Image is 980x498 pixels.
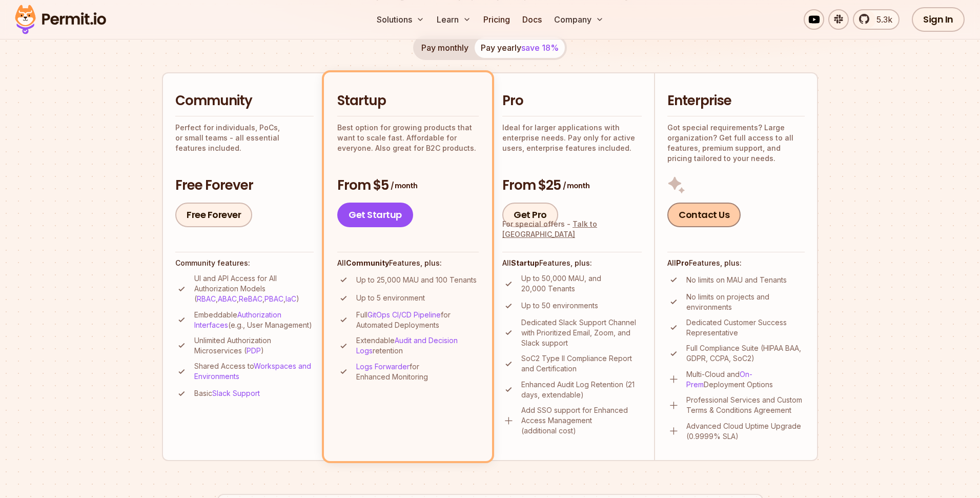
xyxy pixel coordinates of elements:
p: Multi-Cloud and Deployment Options [686,369,805,390]
a: Free Forever [175,203,252,227]
a: Sign In [912,7,965,32]
h2: Community [175,92,314,110]
p: Dedicated Customer Success Representative [686,317,805,338]
h2: Enterprise [667,92,805,110]
a: Slack Support [212,389,260,397]
p: Up to 50,000 MAU, and 20,000 Tenants [521,273,642,294]
h4: All Features, plus: [502,258,642,268]
a: GitOps CI/CD Pipeline [367,310,441,319]
a: RBAC [197,294,216,303]
h4: Community features: [175,258,314,268]
p: Enhanced Audit Log Retention (21 days, extendable) [521,380,642,400]
a: IaC [285,294,296,303]
p: Extendable retention [356,335,479,356]
a: 5.3k [853,9,900,30]
h4: All Features, plus: [337,258,479,268]
button: Learn [433,9,475,30]
button: Pay monthly [415,37,475,58]
p: for Enhanced Monitoring [356,362,479,382]
strong: Pro [676,258,689,267]
p: Best option for growing products that want to scale fast. Affordable for everyone. Also great for... [337,123,479,153]
img: Permit logo [10,2,111,37]
h4: All Features, plus: [667,258,805,268]
p: Full Compliance Suite (HIPAA BAA, GDPR, CCPA, SoC2) [686,343,805,364]
p: UI and API Access for All Authorization Models ( , , , , ) [194,273,314,304]
a: PDP [247,346,261,355]
p: No limits on MAU and Tenants [686,275,787,285]
p: Up to 50 environments [521,301,598,311]
h3: From $5 [337,176,479,195]
a: Get Pro [502,203,558,227]
span: / month [563,181,589,191]
a: Pricing [479,9,514,30]
a: Audit and Decision Logs [356,336,458,355]
a: On-Prem [686,370,752,389]
button: Solutions [373,9,428,30]
span: 5.3k [870,13,892,26]
p: Add SSO support for Enhanced Access Management (additional cost) [521,405,642,436]
strong: Startup [511,258,539,267]
p: Embeddable (e.g., User Management) [194,310,314,330]
button: Company [550,9,608,30]
p: Up to 25,000 MAU and 100 Tenants [356,275,477,285]
h3: Free Forever [175,176,314,195]
p: Got special requirements? Large organization? Get full access to all features, premium support, a... [667,123,805,164]
a: ABAC [218,294,237,303]
p: Advanced Cloud Uptime Upgrade (0.9999% SLA) [686,421,805,442]
a: Authorization Interfaces [194,310,281,329]
p: Unlimited Authorization Microservices ( ) [194,335,314,356]
h3: From $25 [502,176,642,195]
h2: Pro [502,92,642,110]
strong: Community [346,258,389,267]
p: Full for Automated Deployments [356,310,479,330]
a: PBAC [264,294,283,303]
p: Professional Services and Custom Terms & Conditions Agreement [686,395,805,415]
a: Get Startup [337,203,413,227]
p: Dedicated Slack Support Channel with Prioritized Email, Zoom, and Slack support [521,317,642,348]
a: Contact Us [667,203,741,227]
p: No limits on projects and environments [686,292,805,312]
p: SoC2 Type II Compliance Report and Certification [521,353,642,374]
p: Up to 5 environment [356,293,425,303]
a: ReBAC [239,294,262,303]
div: For special offers - [502,219,642,240]
span: / month [391,181,417,191]
p: Ideal for larger applications with enterprise needs. Pay only for active users, enterprise featur... [502,123,642,153]
a: Docs [518,9,546,30]
p: Basic [194,388,260,399]
p: Shared Access to [194,361,314,382]
h2: Startup [337,92,479,110]
a: Logs Forwarder [356,362,410,371]
p: Perfect for individuals, PoCs, or small teams - all essential features included. [175,123,314,153]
